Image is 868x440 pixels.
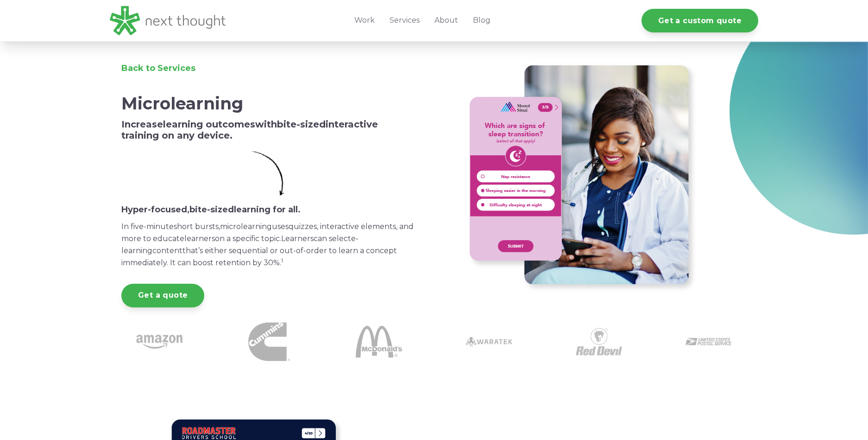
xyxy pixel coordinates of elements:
h1: Microlearning [121,94,414,113]
span: bite-sized [277,119,326,130]
p: In five-minute , uses , interactive elements, and more to educate on a specific topic. can select... [121,221,414,269]
span: short bursts [174,222,219,231]
img: Simple Arrow [252,151,284,196]
span: with [255,119,277,130]
img: USPS [686,319,732,365]
a: Get a quote [121,284,204,307]
span: e-learning [121,234,359,255]
img: Cummins [248,321,290,363]
h6: Hyper-focused, [121,205,414,215]
span: interactive training on any device. [121,119,378,141]
span: content [152,246,182,255]
img: MT Sinai [465,62,696,294]
span: learning outcomes [163,119,255,130]
span: microlearning [220,222,272,231]
a: Get a custom quote [642,9,758,32]
img: McDonalds 1 [356,319,402,365]
img: LG - NextThought Logo [110,6,226,35]
span: quizzes [289,222,317,231]
span: bite-sized [189,204,234,215]
sup: 1 [281,257,283,264]
img: Waratek logo [466,319,512,365]
a: Back to Services [121,63,195,73]
span: Learners [281,234,314,243]
span: learning for all. [234,204,301,215]
img: amazon-1 [136,319,182,365]
span: learners [184,234,215,243]
img: Red Devil [576,319,622,365]
span: Increase [121,119,163,130]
